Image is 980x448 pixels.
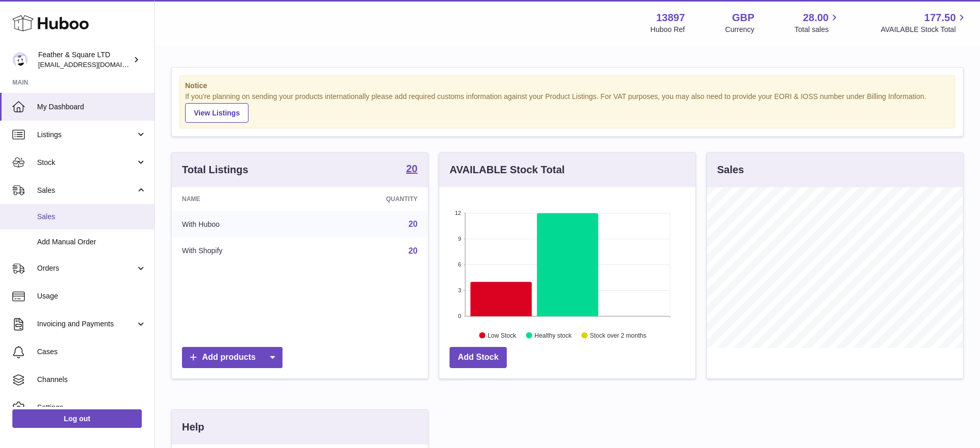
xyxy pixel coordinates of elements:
[37,130,136,140] span: Listings
[182,347,283,368] a: Add products
[310,187,428,211] th: Quantity
[924,11,956,25] span: 177.50
[37,375,146,385] span: Channels
[12,409,142,428] a: Log out
[881,11,968,35] a: 177.50 AVAILABLE Stock Total
[455,210,461,216] text: 12
[38,50,131,70] div: Feather & Square LTD
[794,25,840,35] span: Total sales
[406,163,418,176] a: 20
[408,246,418,255] a: 20
[408,220,418,228] a: 20
[458,313,461,319] text: 0
[881,25,968,35] span: AVAILABLE Stock Total
[37,102,146,112] span: My Dashboard
[458,261,461,268] text: 6
[406,163,418,174] strong: 20
[12,52,28,68] img: feathernsquare@gmail.com
[37,237,146,247] span: Add Manual Order
[37,403,146,412] span: Settings
[37,158,136,168] span: Stock
[450,347,507,368] a: Add Stock
[37,263,136,273] span: Orders
[37,291,146,301] span: Usage
[732,11,754,25] strong: GBP
[37,212,146,222] span: Sales
[172,187,310,211] th: Name
[803,11,828,25] span: 28.00
[182,163,248,177] h3: Total Listings
[182,420,204,434] h3: Help
[458,236,461,242] text: 9
[172,211,310,238] td: With Huboo
[651,25,685,35] div: Huboo Ref
[185,103,248,123] a: View Listings
[185,92,950,123] div: If you're planning on sending your products internationally please add required customs informati...
[185,81,950,91] strong: Notice
[37,347,146,357] span: Cases
[450,163,564,177] h3: AVAILABLE Stock Total
[656,11,685,25] strong: 13897
[172,238,310,264] td: With Shopify
[717,163,744,177] h3: Sales
[590,331,646,339] text: Stock over 2 months
[37,186,136,195] span: Sales
[37,319,136,329] span: Invoicing and Payments
[725,25,755,35] div: Currency
[535,331,572,339] text: Healthy stock
[794,11,840,35] a: 28.00 Total sales
[38,60,152,69] span: [EMAIL_ADDRESS][DOMAIN_NAME]
[488,331,517,339] text: Low Stock
[458,287,461,293] text: 3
